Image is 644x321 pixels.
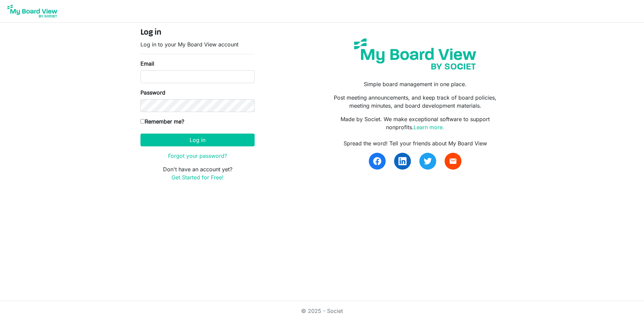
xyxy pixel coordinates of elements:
p: Log in to your My Board View account [140,40,255,48]
a: © 2025 - Societ [301,308,343,314]
div: Spread the word! Tell your friends about My Board View [327,139,504,147]
h4: Log in [140,28,255,38]
input: Remember me? [140,119,145,123]
a: Get Started for Free! [171,174,224,181]
label: Password [140,88,165,97]
img: my-board-view-societ.svg [349,33,481,75]
p: Post meeting announcements, and keep track of board policies, meeting minutes, and board developm... [327,94,504,110]
label: Email [140,60,154,68]
img: twitter.svg [424,157,432,165]
a: email [445,153,461,170]
p: Simple board management in one place. [327,80,504,88]
p: Made by Societ. We make exceptional software to support nonprofits. [327,115,504,131]
a: Forgot your password? [168,152,227,159]
img: linkedin.svg [398,157,407,165]
a: Learn more. [414,124,444,131]
span: email [449,157,457,165]
label: Remember me? [140,117,184,126]
img: My Board View Logo [5,3,59,20]
p: Don't have an account yet? [140,165,255,181]
button: Log in [140,134,255,146]
img: facebook.svg [373,157,381,165]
